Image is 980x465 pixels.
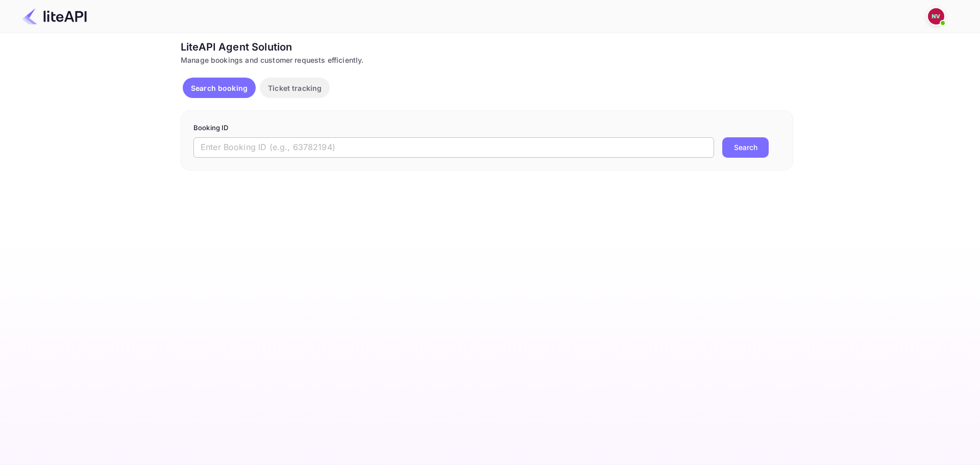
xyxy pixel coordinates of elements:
div: LiteAPI Agent Solution [181,39,793,55]
div: Manage bookings and customer requests efficiently. [181,55,793,65]
button: Search [722,137,769,158]
img: LiteAPI Logo [22,8,87,25]
p: Ticket tracking [268,83,322,93]
p: Search booking [191,83,248,93]
p: Booking ID [193,123,780,133]
img: Nicholas Valbusa [928,8,944,25]
input: Enter Booking ID (e.g., 63782194) [193,137,714,158]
